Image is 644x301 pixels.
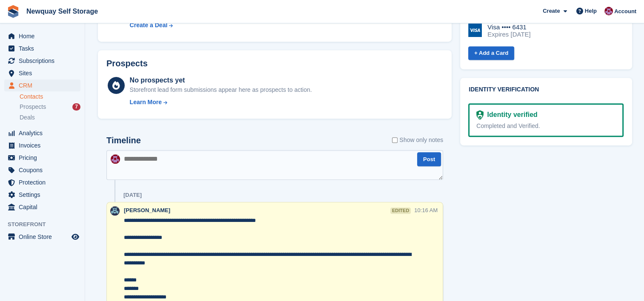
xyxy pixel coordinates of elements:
[392,136,443,145] label: Show only notes
[130,98,162,107] div: Learn More
[4,43,80,54] a: menu
[468,46,514,60] a: + Add a Card
[130,21,308,30] a: Create a Deal
[130,98,312,107] a: Learn More
[543,7,560,15] span: Create
[130,75,312,85] div: No prospects yet
[19,201,70,213] span: Capital
[4,231,80,243] a: menu
[614,7,636,16] span: Account
[106,59,148,68] h2: Prospects
[4,67,80,79] a: menu
[19,139,70,151] span: Invoices
[4,30,80,42] a: menu
[72,103,80,111] div: 7
[417,152,441,166] button: Post
[19,231,70,243] span: Online Store
[604,7,613,15] img: Paul Upson
[19,189,70,201] span: Settings
[19,176,70,188] span: Protection
[4,127,80,139] a: menu
[106,136,141,145] h2: Timeline
[19,67,70,79] span: Sites
[487,31,530,38] div: Expires [DATE]
[111,154,120,164] img: Paul Upson
[7,5,20,18] img: stora-icon-8386f47178a22dfd0bd8f6a31ec36ba5ce8667c1dd55bd0f319d3a0aa187defe.svg
[20,103,46,111] span: Prospects
[123,192,142,199] div: [DATE]
[4,201,80,213] a: menu
[4,164,80,176] a: menu
[19,30,70,42] span: Home
[392,136,398,145] input: Show only notes
[468,23,482,37] img: Visa Logo
[8,220,85,229] span: Storefront
[20,113,80,122] a: Deals
[585,7,597,15] span: Help
[476,110,484,119] img: Identity Verification Ready
[19,80,70,91] span: CRM
[487,23,530,31] div: Visa •••• 6431
[124,207,170,213] span: [PERSON_NAME]
[19,55,70,67] span: Subscriptions
[484,110,537,120] div: Identity verified
[390,207,411,214] div: edited
[4,55,80,67] a: menu
[110,206,120,216] img: Colette Pearce
[4,176,80,188] a: menu
[130,21,168,30] div: Create a Deal
[469,86,624,93] h2: Identity verification
[20,93,80,101] a: Contacts
[23,4,101,18] a: Newquay Self Storage
[19,164,70,176] span: Coupons
[20,102,80,111] a: Prospects 7
[4,152,80,164] a: menu
[130,85,312,94] div: Storefront lead form submissions appear here as prospects to action.
[70,232,80,242] a: Preview store
[4,139,80,151] a: menu
[19,43,70,54] span: Tasks
[4,189,80,201] a: menu
[19,152,70,164] span: Pricing
[4,80,80,91] a: menu
[476,122,615,131] div: Completed and Verified.
[20,114,35,122] span: Deals
[19,127,70,139] span: Analytics
[414,206,438,214] div: 10:16 AM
